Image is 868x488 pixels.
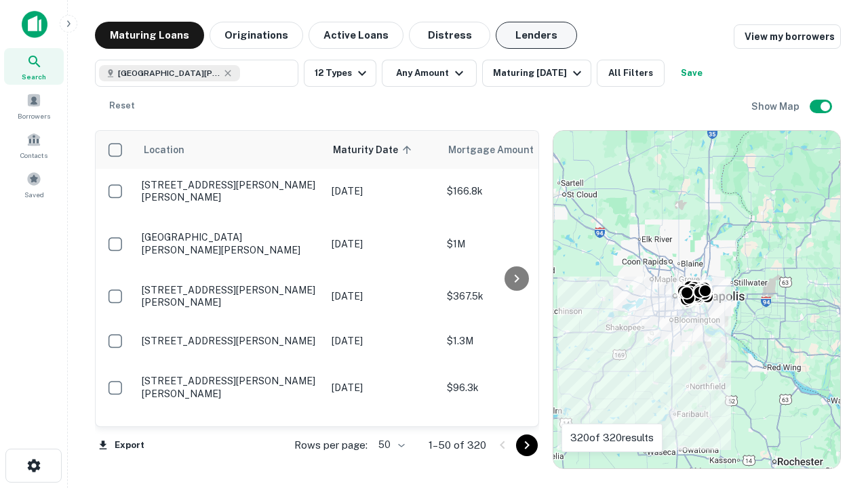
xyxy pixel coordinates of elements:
button: Save your search to get updates of matches that match your search criteria. [670,60,713,87]
span: Search [22,71,46,82]
p: [STREET_ADDRESS][PERSON_NAME][PERSON_NAME] [142,375,318,399]
span: Maturity Date [333,142,416,158]
span: Location [143,142,184,158]
a: Search [4,48,64,85]
p: [DATE] [332,426,433,441]
div: Maturing [DATE] [493,65,585,81]
span: [GEOGRAPHIC_DATA][PERSON_NAME], [GEOGRAPHIC_DATA], [GEOGRAPHIC_DATA] [118,67,220,79]
p: [DATE] [332,333,433,348]
a: Contacts [4,127,64,163]
p: [GEOGRAPHIC_DATA][PERSON_NAME][PERSON_NAME] [142,231,318,256]
img: capitalize-icon.png [22,11,47,38]
iframe: Chat Widget [800,336,868,401]
p: [STREET_ADDRESS][PERSON_NAME] [142,335,318,347]
p: Rows per page: [294,437,368,453]
p: $166.8k [447,184,583,199]
span: Contacts [20,150,47,161]
p: 320 of 320 results [570,430,654,446]
span: Borrowers [18,110,50,121]
p: $96.3k [447,380,583,395]
th: Mortgage Amount [440,131,589,169]
p: [DATE] [332,237,433,251]
button: Reset [100,92,144,119]
p: $228k [447,426,583,441]
button: Go to next page [516,434,538,456]
a: View my borrowers [734,24,841,49]
p: $367.5k [447,289,583,304]
span: Mortgage Amount [448,142,551,158]
p: $1M [447,237,583,251]
p: [DATE] [332,289,433,304]
a: Borrowers [4,87,64,124]
button: Active Loans [309,22,403,49]
a: Saved [4,166,64,203]
p: $1.3M [447,333,583,348]
span: Saved [24,189,44,200]
p: [STREET_ADDRESS][PERSON_NAME][PERSON_NAME] [142,284,318,308]
button: Lenders [496,22,577,49]
button: 12 Types [304,60,376,87]
p: [DATE] [332,380,433,395]
th: Location [135,131,325,169]
p: 1–50 of 320 [429,437,486,453]
button: Distress [409,22,490,49]
button: Export [95,435,148,455]
button: All Filters [597,60,665,87]
button: Originations [210,22,303,49]
p: [DATE] [332,184,433,199]
div: 50 [373,435,407,455]
div: 0 0 [553,131,840,468]
th: Maturity Date [325,131,440,169]
button: Maturing Loans [95,22,204,49]
button: Maturing [DATE] [482,60,591,87]
button: Any Amount [382,60,477,87]
h6: Show Map [751,99,802,114]
p: [STREET_ADDRESS][PERSON_NAME][PERSON_NAME] [142,179,318,203]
